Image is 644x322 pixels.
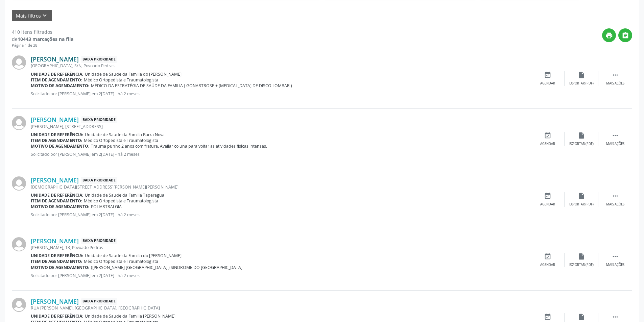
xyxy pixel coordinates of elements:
span: MÉDICO DA ESTRATÉGIA DE SAÚDE DA FAMILIA ( GONARTROSE + [MEDICAL_DATA] DE DISCO LOMBAR ) [91,83,292,89]
img: img [12,55,26,70]
button:  [618,28,632,42]
span: Unidade de Saude da Familia Taperagua [85,192,164,198]
b: Unidade de referência: [31,313,84,319]
div: 410 itens filtrados [12,28,73,35]
div: Exportar (PDF) [569,202,594,207]
p: Solicitado por [PERSON_NAME] em 2[DATE] - há 2 meses [31,91,531,97]
div: Mais ações [606,202,624,207]
a: [PERSON_NAME] [31,237,79,245]
span: Baixa Prioridade [81,238,117,245]
i: insert_drive_file [578,192,585,200]
a: [PERSON_NAME] [31,298,79,305]
span: Médico Ortopedista e Traumatologista [84,77,158,83]
i: event_available [544,132,551,139]
i:  [612,192,619,200]
span: Baixa Prioridade [81,56,117,63]
i: insert_drive_file [578,313,585,321]
i: insert_drive_file [578,253,585,260]
button: print [602,28,616,42]
i:  [612,253,619,260]
b: Motivo de agendamento: [31,143,90,149]
div: Agendar [540,263,555,267]
p: Solicitado por [PERSON_NAME] em 2[DATE] - há 2 meses [31,151,531,157]
span: Unidade de Saude da Familia do [PERSON_NAME] [85,253,182,258]
i: insert_drive_file [578,71,585,79]
a: [PERSON_NAME] [31,116,79,123]
i: keyboard_arrow_down [41,12,48,19]
div: [GEOGRAPHIC_DATA], S/N, Povoado Pedras [31,63,531,69]
div: [PERSON_NAME], 13, Povoado Pedras [31,245,531,250]
span: Baixa Prioridade [81,116,117,123]
span: Médico Ortopedista e Traumatologista [84,258,158,264]
div: [PERSON_NAME], [STREET_ADDRESS] [31,124,531,129]
b: Unidade de referência: [31,132,84,138]
b: Motivo de agendamento: [31,204,90,209]
div: Agendar [540,142,555,146]
div: Exportar (PDF) [569,142,594,146]
a: [PERSON_NAME] [31,176,79,184]
div: Mais ações [606,142,624,146]
i: event_available [544,192,551,200]
span: ([PERSON_NAME] [GEOGRAPHIC_DATA] ) SINDROME DO [GEOGRAPHIC_DATA] [91,265,242,270]
strong: 10443 marcações na fila [18,36,73,42]
div: Exportar (PDF) [569,81,594,86]
span: Trauma punho 2 anos com fratura, Avaliar coluna para voltar as atividades físicas intensas. [91,143,267,149]
p: Solicitado por [PERSON_NAME] em 2[DATE] - há 2 meses [31,212,531,218]
span: Unidade de Saude da Familia do [PERSON_NAME] [85,71,182,77]
span: Baixa Prioridade [81,298,117,305]
b: Unidade de referência: [31,192,84,198]
i:  [612,71,619,79]
i:  [612,313,619,321]
b: Item de agendamento: [31,77,82,83]
b: Item de agendamento: [31,258,82,264]
div: Agendar [540,202,555,207]
div: Exportar (PDF) [569,263,594,267]
b: Motivo de agendamento: [31,265,90,270]
span: Unidade de Saude da Familia [PERSON_NAME] [85,313,175,319]
b: Item de agendamento: [31,138,82,143]
button: Mais filtroskeyboard_arrow_down [12,10,52,22]
div: Mais ações [606,81,624,86]
b: Item de agendamento: [31,198,82,204]
div: [DEMOGRAPHIC_DATA][STREET_ADDRESS][PERSON_NAME][PERSON_NAME] [31,184,531,190]
span: POLIARTRALGIA [91,204,122,209]
div: Mais ações [606,263,624,267]
img: img [12,116,26,130]
img: img [12,298,26,312]
i:  [622,32,629,39]
img: img [12,237,26,251]
i: print [605,32,613,39]
i: event_available [544,253,551,260]
span: Médico Ortopedista e Traumatologista [84,138,158,143]
b: Unidade de referência: [31,71,84,77]
div: Agendar [540,81,555,86]
div: de [12,35,73,43]
div: RUA [PERSON_NAME], [GEOGRAPHIC_DATA], [GEOGRAPHIC_DATA] [31,305,531,311]
i: event_available [544,71,551,79]
a: [PERSON_NAME] [31,55,79,63]
i:  [612,132,619,139]
div: Página 1 de 28 [12,43,73,48]
img: img [12,176,26,191]
span: Unidade de Saude da Familia Barra Nova [85,132,165,138]
b: Unidade de referência: [31,253,84,258]
i: event_available [544,313,551,321]
p: Solicitado por [PERSON_NAME] em 2[DATE] - há 2 meses [31,273,531,278]
i: insert_drive_file [578,132,585,139]
span: Médico Ortopedista e Traumatologista [84,198,158,204]
b: Motivo de agendamento: [31,83,90,89]
span: Baixa Prioridade [81,177,117,184]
